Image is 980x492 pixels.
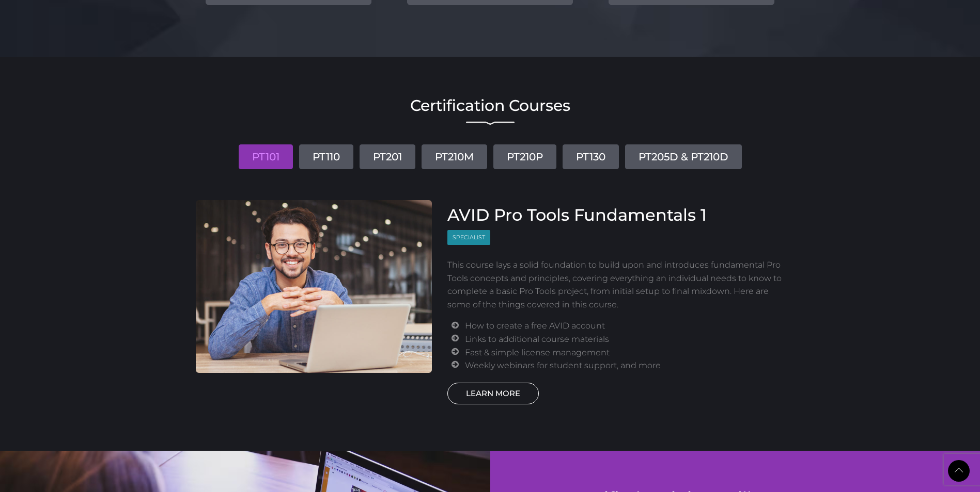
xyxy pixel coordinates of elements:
[465,319,784,333] li: How to create a free AVID account
[447,258,785,311] p: This course lays a solid foundation to build upon and introduces fundamental Pro Tools concepts a...
[299,144,353,169] a: PT110
[360,144,415,169] a: PT201
[466,121,515,125] img: decorative line
[625,144,742,169] a: PT205D & PT210D
[196,98,785,113] h2: Certification Courses
[563,144,619,169] a: PT130
[465,359,784,372] li: Weekly webinars for student support, and more
[948,460,970,482] a: Back to Top
[422,144,487,169] a: PT210M
[239,144,293,169] a: PT101
[447,230,490,245] span: Specialist
[493,144,556,169] a: PT210P
[447,383,539,404] a: LEARN MORE
[465,333,784,346] li: Links to additional course materials
[447,205,785,225] h3: AVID Pro Tools Fundamentals 1
[465,346,784,359] li: Fast & simple license management
[196,200,432,373] img: AVID Pro Tools Fundamentals 1 Course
